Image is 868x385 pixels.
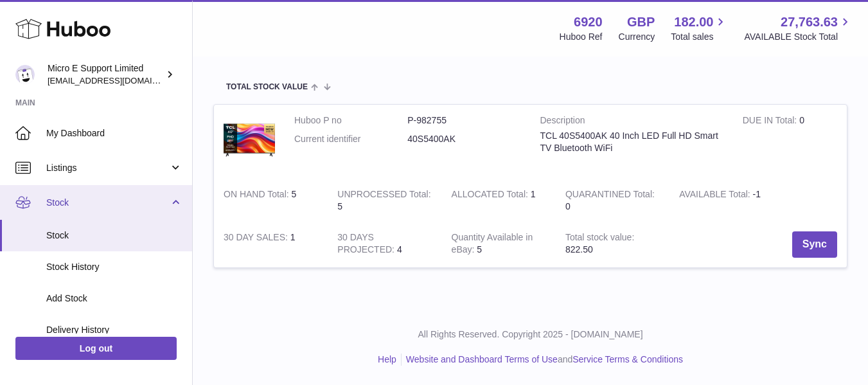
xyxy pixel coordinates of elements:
[565,189,655,202] strong: QUARANTINED Total
[294,114,407,127] dt: Huboo P no
[224,232,290,246] strong: 30 DAY SALES
[224,189,292,202] strong: ON HAND Total
[619,31,655,43] div: Currency
[560,31,603,43] div: Huboo Ref
[442,179,556,222] td: 1
[46,324,182,336] span: Delivery History
[48,62,163,87] div: Micro E Support Limited
[627,13,655,31] strong: GBP
[572,354,683,364] a: Service Terms & Conditions
[203,328,858,341] p: All Rights Reserved. Copyright 2025 - [DOMAIN_NAME]
[442,222,556,267] td: 5
[679,189,752,202] strong: AVAILABLE Total
[744,13,853,43] a: 27,763.63 AVAILABLE Stock Total
[671,13,728,43] a: 182.00 Total sales
[402,354,683,366] li: and
[406,354,558,364] a: Website and Dashboard Terms of Use
[452,232,533,258] strong: Quantity Available in eBay
[781,13,838,31] span: 27,763.63
[294,133,407,145] dt: Current identifier
[743,115,799,129] strong: DUE IN Total
[15,337,177,360] a: Log out
[540,130,723,154] div: TCL 40S5400AK 40 Inch LED Full HD Smart TV Bluetooth WiFi
[337,232,397,258] strong: 30 DAYS PROJECTED
[674,13,713,31] span: 182.00
[214,179,328,222] td: 5
[224,114,275,166] img: product image
[574,13,603,31] strong: 6920
[226,83,308,91] span: Total stock value
[565,232,634,246] strong: Total stock value
[669,179,783,222] td: -1
[733,105,847,179] td: 0
[46,127,182,139] span: My Dashboard
[452,189,531,202] strong: ALLOCATED Total
[48,75,189,85] span: [EMAIL_ADDRESS][DOMAIN_NAME]
[46,261,182,273] span: Stock History
[46,229,182,242] span: Stock
[214,222,328,267] td: 1
[540,114,723,130] strong: Description
[46,197,169,209] span: Stock
[46,292,182,305] span: Add Stock
[565,244,593,255] span: 822.50
[407,133,520,145] dd: 40S5400AK
[671,31,728,43] span: Total sales
[565,201,571,211] span: 0
[407,114,520,127] dd: P-982755
[46,162,169,174] span: Listings
[744,31,853,43] span: AVAILABLE Stock Total
[328,222,441,267] td: 4
[792,231,837,258] button: Sync
[15,65,35,84] img: contact@micropcsupport.com
[378,354,396,364] a: Help
[337,189,430,202] strong: UNPROCESSED Total
[328,179,441,222] td: 5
